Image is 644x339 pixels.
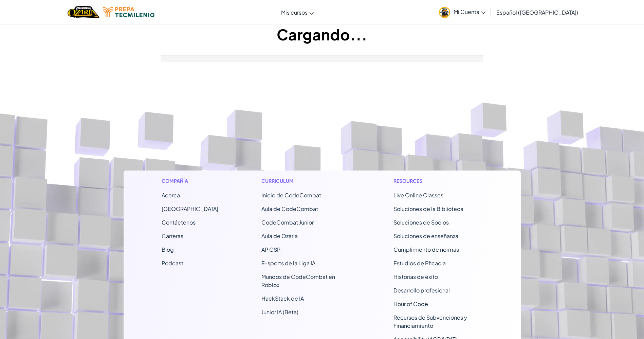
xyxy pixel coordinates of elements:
a: Aula de Ozaria [261,232,298,239]
a: Acerca [162,192,180,199]
span: Inicio de CodeCombat [261,192,321,199]
a: Mi Cuenta [436,1,489,23]
a: Desarrollo profesional [393,287,450,294]
a: Podcast. [162,260,185,267]
a: E-sports de la Liga IA [261,260,315,267]
a: Estudios de Eficacia [393,260,446,267]
a: Soluciones de Socios [393,219,449,226]
img: Home [68,5,99,19]
a: Soluciones de la Biblioteca [393,205,463,212]
img: avatar [439,7,450,18]
a: Blog [162,246,174,253]
a: Junior IA (Beta) [261,308,298,316]
a: Cumplimiento de normas [393,246,459,253]
a: Soluciones de enseñanza [393,232,458,239]
a: CodeCombat Junior [261,219,314,226]
a: Carreras [162,232,183,239]
img: Tecmilenio logo [103,7,154,17]
a: [GEOGRAPHIC_DATA] [162,205,218,212]
a: Mundos de CodeCombat en Roblox [261,273,335,288]
span: Contáctenos [162,219,196,226]
a: Historias de éxito [393,273,438,280]
a: Recursos de Subvenciones y Financiamiento [393,314,467,329]
a: HackStack de IA [261,295,304,302]
h1: Resources [393,177,483,184]
h1: Curriculum [261,177,351,184]
a: Español ([GEOGRAPHIC_DATA]) [493,3,582,21]
a: Aula de CodeCombat [261,205,318,212]
span: Mis cursos [281,9,308,16]
a: Ozaria by CodeCombat logo [68,5,99,19]
h1: Compañía [162,177,218,184]
span: Español ([GEOGRAPHIC_DATA]) [496,9,578,16]
a: AP CSP [261,246,280,253]
a: Hour of Code [393,300,428,307]
a: Live Online Classes [393,192,443,199]
a: Mis cursos [278,3,317,21]
span: Mi Cuenta [454,8,485,15]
